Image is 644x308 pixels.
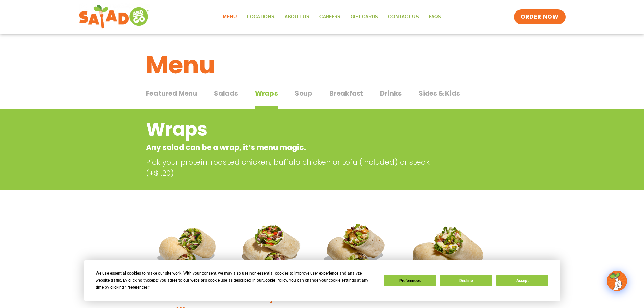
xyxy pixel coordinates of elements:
img: new-SAG-logo-768×292 [79,3,150,30]
span: Drinks [380,88,402,98]
p: Any salad can be a wrap, it’s menu magic. [146,142,444,153]
span: Salads [214,88,238,98]
div: We use essential cookies to make our site work. With your consent, we may also use non-essential ... [96,270,376,291]
img: Product photo for BBQ Ranch Wrap [403,213,493,304]
span: Wraps [255,88,278,98]
a: Careers [314,9,345,25]
button: Accept [496,275,548,286]
h2: Wraps [146,116,444,143]
img: Product photo for Roasted Autumn Wrap [319,213,392,287]
a: About Us [280,9,314,25]
a: Menu [218,9,242,25]
a: Contact Us [383,9,424,25]
p: Pick your protein: roasted chicken, buffalo chicken or tofu (included) or steak (+$1.20) [146,157,447,179]
span: Cookie Policy [263,278,287,283]
a: FAQs [424,9,446,25]
a: GIFT CARDS [345,9,383,25]
span: Featured Menu [146,88,197,98]
span: Preferences [126,285,148,290]
img: Product photo for Fajita Wrap [235,213,309,287]
div: Tabbed content [146,86,498,109]
a: ORDER NOW [514,9,565,24]
span: Breakfast [329,88,363,98]
img: wpChatIcon [607,271,626,290]
a: Locations [242,9,280,25]
span: Sides & Kids [419,88,460,98]
h1: Menu [146,47,498,83]
button: Preferences [384,275,436,286]
div: Cookie Consent Prompt [84,260,560,301]
span: Soup [295,88,312,98]
img: Product photo for Tuscan Summer Wrap [151,213,225,287]
nav: Menu [218,9,446,25]
span: ORDER NOW [521,13,558,21]
button: Decline [440,275,492,286]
